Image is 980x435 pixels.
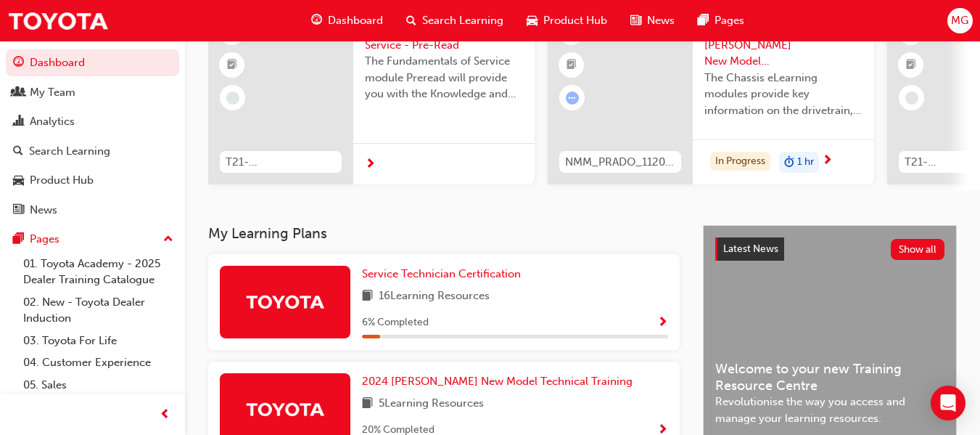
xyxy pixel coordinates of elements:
[328,12,383,29] span: Dashboard
[567,56,577,75] span: booktick-icon
[715,394,944,426] span: Revolutionise the way you access and manage your learning resources.
[30,231,59,248] div: Pages
[422,12,503,29] span: Search Learning
[630,12,641,30] span: news-icon
[905,92,918,105] span: learningRecordVerb_NONE-icon
[6,49,179,76] a: Dashboard
[30,84,75,101] div: My Team
[29,143,110,160] div: Search Learning
[657,314,668,332] button: Show Progress
[947,8,973,33] button: MG
[245,289,325,314] img: Trak
[647,12,675,29] span: News
[245,397,325,422] img: Trak
[362,288,373,306] span: book-icon
[906,56,916,75] span: booktick-icon
[227,56,237,75] span: booktick-icon
[208,225,680,242] h3: My Learning Plans
[13,233,24,246] span: pages-icon
[163,230,173,249] span: up-icon
[13,86,24,99] span: people-icon
[527,12,538,30] span: car-icon
[6,46,179,226] button: DashboardMy TeamAnalyticsSearch LearningProduct HubNews
[619,6,686,36] a: news-iconNews
[362,314,429,331] span: 6 % Completed
[362,375,633,388] span: 2024 [PERSON_NAME] New Model Technical Training
[30,113,75,130] div: Analytics
[686,6,756,36] a: pages-iconPages
[784,153,794,172] span: duration-icon
[365,53,523,102] span: The Fundamentals of Service module Preread will provide you with the Knowledge and Understanding ...
[710,152,770,171] div: In Progress
[208,9,535,184] a: 0T21-STFOS_PRE_READST Fundamentals of Service - Pre-ReadThe Fundamentals of Service module Prerea...
[17,253,179,291] a: 01. Toyota Academy - 2025 Dealer Training Catalogue
[395,6,515,36] a: search-iconSearch Learning
[797,154,814,171] span: 1 hr
[6,197,179,224] a: News
[226,154,336,171] span: T21-STFOS_PRE_READ
[379,288,490,306] span: 16 Learning Resources
[704,20,862,70] span: 2024 Landcruiser [PERSON_NAME] New Model Mechanisms - Chassis 2
[30,172,94,189] div: Product Hub
[362,395,373,413] span: book-icon
[715,12,744,29] span: Pages
[6,138,179,165] a: Search Learning
[362,266,527,282] a: Service Technician Certification
[951,12,968,29] span: MG
[6,226,179,253] button: Pages
[13,204,24,217] span: news-icon
[13,57,24,70] span: guage-icon
[311,12,322,30] span: guage-icon
[13,115,24,129] span: chart-icon
[17,330,179,352] a: 03. Toyota For Life
[6,79,179,106] a: My Team
[17,374,179,397] a: 05. Sales
[931,386,965,420] div: Open Intercom Messenger
[822,155,833,168] span: next-icon
[379,395,484,413] span: 5 Learning Resources
[548,9,874,184] a: NMM_PRADO_112024_MODULE_22024 Landcruiser [PERSON_NAME] New Model Mechanisms - Chassis 2The Chass...
[566,92,579,105] span: learningRecordVerb_ATTEMPT-icon
[515,6,619,36] a: car-iconProduct Hub
[362,373,638,390] a: 2024 [PERSON_NAME] New Model Technical Training
[13,145,23,158] span: search-icon
[704,70,862,119] span: The Chassis eLearning modules provide key information on the drivetrain, suspension, brake and st...
[565,154,675,171] span: NMM_PRADO_112024_MODULE_2
[6,167,179,194] a: Product Hub
[406,12,416,30] span: search-icon
[7,4,109,37] img: Trak
[362,267,521,280] span: Service Technician Certification
[657,317,668,330] span: Show Progress
[698,12,709,30] span: pages-icon
[543,12,607,29] span: Product Hub
[226,92,239,105] span: learningRecordVerb_NONE-icon
[17,351,179,374] a: 04. Customer Experience
[160,406,170,424] span: prev-icon
[715,237,944,261] a: Latest NewsShow all
[6,108,179,135] a: Analytics
[715,361,944,394] span: Welcome to your new Training Resource Centre
[13,174,24,187] span: car-icon
[365,158,376,171] span: next-icon
[300,6,395,36] a: guage-iconDashboard
[17,291,179,330] a: 02. New - Toyota Dealer Induction
[30,202,57,219] div: News
[891,239,945,260] button: Show all
[723,243,778,255] span: Latest News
